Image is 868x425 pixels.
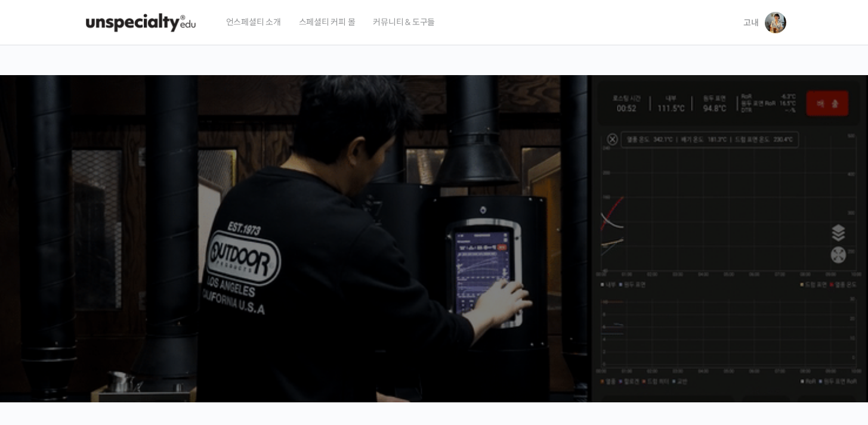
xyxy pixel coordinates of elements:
p: [PERSON_NAME]을 다하는 당신을 위해, 최고와 함께 만든 커피 클래스 [12,182,857,243]
p: 시간과 장소에 구애받지 않고, 검증된 커리큘럼으로 [12,248,857,265]
span: 고내 [743,17,759,28]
